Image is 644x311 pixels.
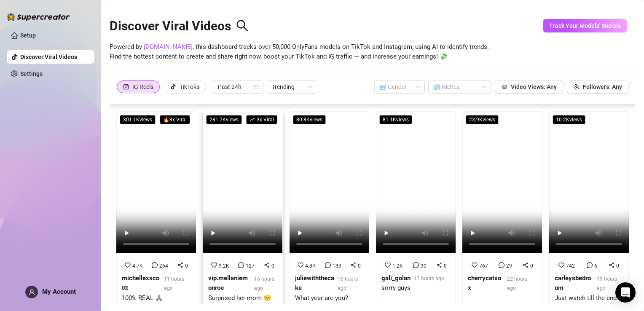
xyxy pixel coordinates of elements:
span: share-alt [350,262,356,268]
span: 17 hours ago [414,276,444,282]
strong: cherrycatxox [468,274,501,292]
img: logo-BBDzfeDw.svg [7,13,70,21]
span: 3 x Viral [246,115,277,124]
span: heart [211,262,217,268]
span: 9.2K [219,263,229,269]
span: 281.7K views [206,115,242,124]
span: Followers: Any [583,83,622,90]
span: 139 [333,263,341,269]
button: Followers: Any [567,80,629,94]
span: heart [125,262,131,268]
span: 127 [246,263,255,269]
span: 16 hours ago [254,276,274,291]
div: What year are you? [295,293,364,303]
span: 4.8K [305,263,316,269]
span: heart [558,262,564,268]
strong: michellexscottt [122,274,159,292]
span: My Account [42,288,76,295]
span: 1.2K [392,263,403,269]
span: message [325,262,331,268]
span: team [574,84,580,90]
button: Track Your Models' Socials [543,19,627,32]
strong: juliewiththecake [295,274,334,292]
span: 0 [358,263,361,269]
span: message [499,262,504,268]
span: 301.1K views [120,115,156,124]
span: message [413,262,419,268]
span: 🔥 3 x Viral [160,115,190,124]
span: message [152,262,158,268]
span: Video Views: Any [511,83,557,90]
span: 19 hours ago [597,276,617,291]
span: 22 hours ago [507,276,527,291]
span: 0 [185,263,188,269]
span: 81.1K views [379,115,412,124]
span: 742 [566,263,575,269]
span: heart [472,262,478,268]
span: user [29,289,35,295]
span: 264 [159,263,168,269]
span: Powered by , this dashboard tracks over 50,000 OnlyFans models on TikTok and Instagram, using AI ... [110,42,489,62]
span: heart [385,262,391,268]
span: rise [250,117,255,122]
a: [DOMAIN_NAME] [144,43,193,51]
span: eye [502,84,507,90]
div: TikToks [180,80,199,93]
span: tik-tok [170,84,176,90]
span: 23.9K views [466,115,499,124]
span: 0 [530,263,533,269]
h2: Discover Viral Videos [110,18,249,34]
span: Past 24h [218,80,258,93]
span: 0 [271,263,274,269]
span: Track Your Models' Socials [549,22,621,29]
span: 30 [421,263,427,269]
span: share-alt [523,262,529,268]
span: 0 [616,263,619,269]
span: 0 [444,263,447,269]
span: instagram [123,84,129,90]
strong: gali_golan [381,274,411,282]
span: 16 hours ago [338,276,358,291]
span: share-alt [436,262,442,268]
div: IG Reels [132,80,153,93]
span: 11 hours ago [164,276,184,291]
span: 10.2K views [553,115,585,124]
button: Video Views: Any [495,80,563,94]
div: Open Intercom Messenger [615,282,636,303]
span: 29 [506,263,512,269]
strong: carleysbedroom [555,274,591,292]
span: 80.8K views [293,115,326,124]
span: 6 [594,263,597,269]
a: Discover Viral Videos [20,54,77,60]
span: message [238,262,244,268]
span: share-alt [264,262,270,268]
a: Settings [20,70,43,77]
span: search [236,19,249,32]
span: share-alt [609,262,614,268]
span: 767 [479,263,488,269]
span: message [587,262,593,268]
div: sorry guys [381,283,444,293]
a: Setup [20,32,36,39]
span: share-alt [177,262,183,268]
strong: vip.mellaniemonroe [208,274,248,292]
span: heart [298,262,303,268]
span: 4.7K [132,263,143,269]
span: calendar [254,84,259,89]
span: Trending [272,80,312,93]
